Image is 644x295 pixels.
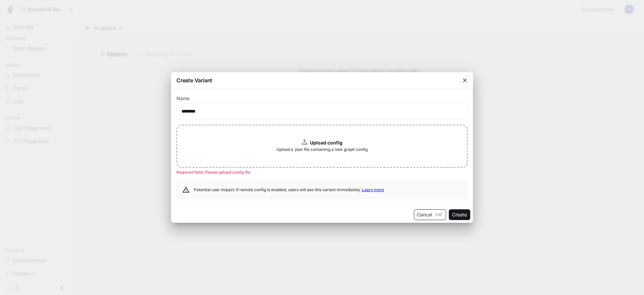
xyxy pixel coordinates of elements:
[414,209,446,220] button: CancelEsc
[194,187,384,192] span: Potential user impact: If remote config is enabled, users will see this variant immediately.
[276,146,368,153] span: Upload a .json file containing a new graph config
[176,76,212,84] p: Create Variant
[449,209,470,220] button: Create
[310,140,342,145] b: Upload config
[362,187,384,192] a: Learn more
[176,96,190,101] p: Name
[176,170,251,175] span: Required field. Please upload config file
[435,211,443,218] p: Esc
